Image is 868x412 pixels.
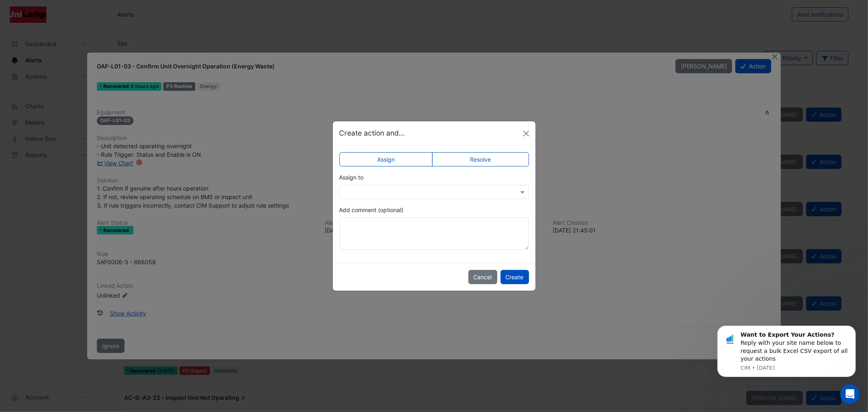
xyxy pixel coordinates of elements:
label: Assign [339,152,433,167]
label: Assign to [339,173,364,182]
iframe: Intercom notifications message [705,324,868,408]
button: Create [501,270,529,284]
button: Cancel [468,270,497,284]
h5: Create action and... [339,128,405,138]
label: Resolve [432,152,529,167]
iframe: Intercom live chat [840,384,860,404]
label: Add comment (optional) [339,206,404,214]
button: Close [520,127,532,140]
